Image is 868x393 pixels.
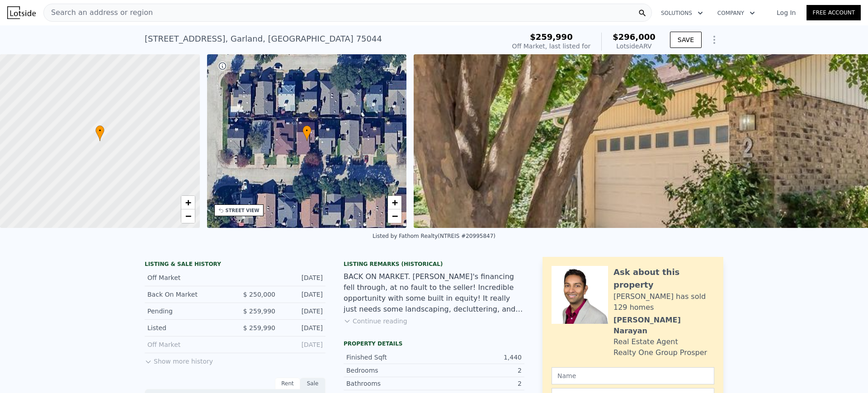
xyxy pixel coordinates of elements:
div: [DATE] [283,323,323,332]
span: $ 250,000 [243,291,275,298]
div: • [95,125,104,141]
div: Lotside ARV [613,42,656,51]
input: Name [552,367,714,384]
span: − [392,210,398,222]
div: [PERSON_NAME] has sold 129 homes [613,291,714,313]
a: Zoom out [388,209,401,223]
div: Off Market [147,340,228,349]
button: Solutions [654,5,710,21]
div: Off Market [147,273,228,282]
div: Rent [275,378,300,389]
div: • [302,125,311,141]
div: Realty One Group Prosper [613,347,707,358]
div: [STREET_ADDRESS] , Garland , [GEOGRAPHIC_DATA] 75044 [145,33,382,45]
span: + [392,197,398,208]
span: • [95,127,104,135]
div: 1,440 [434,353,522,362]
button: SAVE [670,32,702,48]
div: Ask about this property [613,266,714,291]
button: Continue reading [344,317,407,326]
a: Log In [766,8,807,17]
div: Off Market, last listed for [512,42,591,51]
span: • [302,127,311,135]
div: [PERSON_NAME] Narayan [613,315,714,336]
div: Bedrooms [346,366,434,375]
a: Zoom in [181,196,195,209]
div: 2 [434,366,522,375]
a: Zoom out [181,209,195,223]
span: $ 259,990 [243,308,275,315]
div: Back On Market [147,290,228,299]
div: Bathrooms [346,379,434,388]
div: Listed by Fathom Realty (NTREIS #20995847) [373,233,495,239]
div: 2 [434,379,522,388]
div: [DATE] [283,290,323,299]
button: Company [710,5,762,21]
img: Lotside [7,6,36,19]
button: Show more history [145,353,213,366]
a: Free Account [807,5,861,20]
div: Property details [344,340,524,347]
div: [DATE] [283,273,323,282]
span: + [185,197,191,208]
span: $ 259,990 [243,324,275,331]
span: Search an address or region [44,7,153,18]
button: Show Options [705,31,723,49]
div: BACK ON MARKET. [PERSON_NAME]'s financing fell through, at no fault to the seller! Incredible opp... [344,271,524,315]
span: $259,990 [530,32,573,42]
div: LISTING & SALE HISTORY [145,260,325,270]
span: $296,000 [613,32,656,42]
div: Real Estate Agent [613,336,678,347]
div: Listed [147,323,228,332]
div: Finished Sqft [346,353,434,362]
div: [DATE] [283,340,323,349]
a: Zoom in [388,196,401,209]
div: Listing Remarks (Historical) [344,260,524,268]
div: Sale [300,378,325,389]
span: − [185,210,191,222]
div: Pending [147,307,228,316]
div: [DATE] [283,307,323,316]
div: STREET VIEW [226,207,259,214]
